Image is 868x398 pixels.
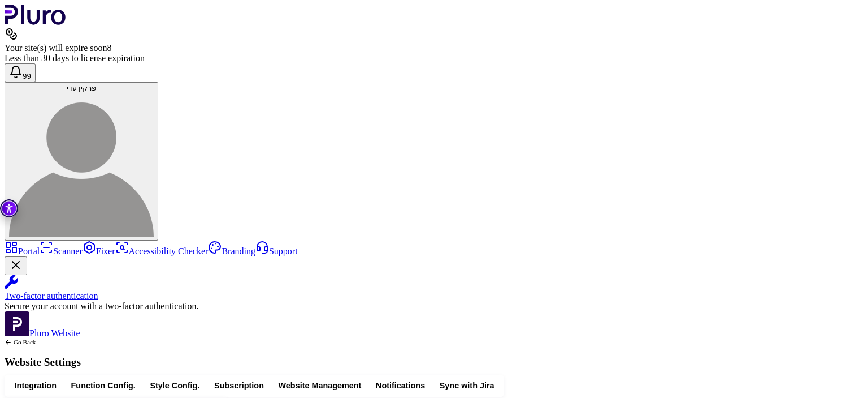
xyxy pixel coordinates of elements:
span: Sync with Jira [440,380,494,391]
div: Your site(s) will expire soon [5,43,863,53]
button: Style Config. [143,378,207,394]
span: 8 [107,43,111,53]
a: Scanner [40,246,83,256]
span: Function Config. [71,380,136,391]
button: פרקין עדיפרקין עדי [5,82,158,241]
span: פרקין עדי [67,84,97,92]
button: Close Two-factor authentication notification [5,256,27,275]
button: Function Config. [64,378,143,394]
h1: Website Settings [5,357,81,367]
button: Notifications [368,378,432,394]
a: Portal [5,246,40,256]
a: Two-factor authentication [5,275,863,301]
a: Branding [208,246,255,256]
button: Subscription [207,378,271,394]
a: Fixer [83,246,115,256]
button: Website Management [271,378,368,394]
a: Open Pluro Website [5,328,80,338]
a: Support [255,246,298,256]
a: Accessibility Checker [115,246,209,256]
span: Notifications [376,380,425,391]
div: Less than 30 days to license expiration [5,53,863,63]
span: 99 [23,72,31,80]
span: Style Config. [150,380,199,391]
button: Open notifications, you have 387 new notifications [5,63,36,82]
span: Website Management [279,380,362,391]
button: Integration [7,378,64,394]
span: Subscription [214,380,264,391]
div: Secure your account with a two-factor authentication. [5,301,863,311]
span: Integration [15,380,57,391]
aside: Sidebar menu [5,241,863,339]
button: Sync with Jira [432,378,501,394]
a: Logo [5,17,66,27]
a: Back to previous screen [5,339,81,346]
img: פרקין עדי [9,92,154,237]
div: Two-factor authentication [5,291,863,301]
